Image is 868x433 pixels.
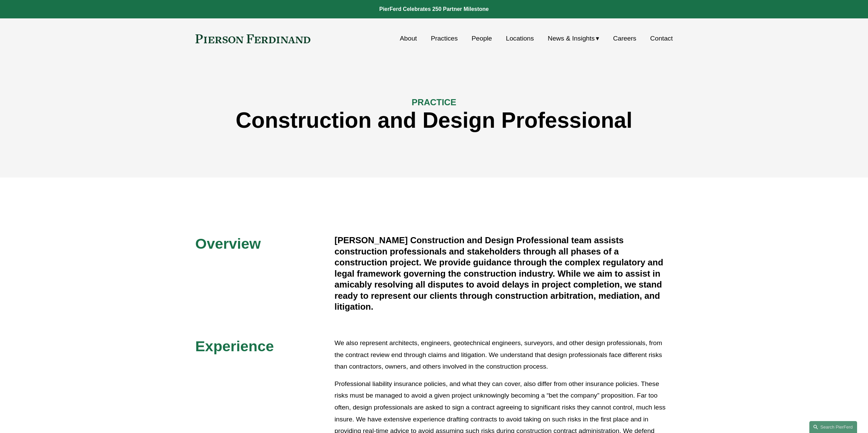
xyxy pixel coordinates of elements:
[431,32,458,45] a: Practices
[650,32,673,45] a: Contact
[335,235,673,312] h4: [PERSON_NAME] Construction and Design Professional team assists construction professionals and st...
[400,32,417,45] a: About
[472,32,492,45] a: People
[548,33,595,45] span: News & Insights
[809,421,857,433] a: Search this site
[613,32,636,45] a: Careers
[412,97,456,107] span: PRACTICE
[195,338,274,354] span: Experience
[195,235,261,252] span: Overview
[548,32,599,45] a: folder dropdown
[506,32,534,45] a: Locations
[335,337,673,373] p: We also represent architects, engineers, geotechnical engineers, surveyors, and other design prof...
[195,108,673,133] h1: Construction and Design Professional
